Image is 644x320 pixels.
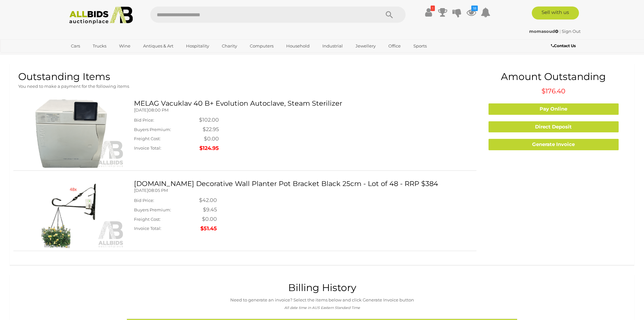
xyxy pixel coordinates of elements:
[18,83,472,90] p: You need to make a payment for the following items
[471,6,478,11] i: 18
[139,41,178,51] a: Antiques & Art
[489,139,619,150] a: Generate Invoice
[134,115,199,125] td: Bid Price:
[134,108,472,112] h5: [DATE]
[199,215,217,224] td: $0.00
[529,29,558,34] strong: momasoud
[199,144,219,153] td: $124.95
[182,41,213,51] a: Hospitality
[199,196,217,205] td: $42.00
[18,282,626,293] h1: Billing History
[529,29,559,34] a: momasoud
[246,41,278,51] a: Computers
[551,43,576,48] b: Contact Us
[318,41,347,51] a: Industrial
[542,87,565,95] span: $176.40
[134,188,472,193] h5: [DATE]
[481,71,626,82] h1: Amount Outstanding
[423,7,433,18] a: !
[134,180,472,187] h3: [DOMAIN_NAME] Decorative Wall Planter Pot Bracket Black 25cm - Lot of 48 - RRP $384
[134,125,199,134] td: Buyers Premium:
[199,134,219,144] td: $0.00
[67,41,84,51] a: Cars
[551,42,577,49] a: Contact Us
[88,41,111,51] a: Trucks
[466,7,476,18] a: 18
[489,103,619,115] a: Pay Online
[148,107,168,113] span: 08:00 PM
[134,134,199,144] td: Freight Cost:
[218,41,241,51] a: Charity
[199,224,217,233] td: $51.45
[199,205,217,215] td: $9.45
[66,7,136,24] img: Allbids.com.au
[134,224,199,233] td: Invoice Total:
[67,51,121,62] a: [GEOGRAPHIC_DATA]
[134,144,199,153] td: Invoice Total:
[409,41,431,51] a: Sports
[134,205,199,215] td: Buyers Premium:
[559,29,561,34] span: |
[115,41,135,51] a: Wine
[351,41,380,51] a: Jewellery
[199,125,219,134] td: $22.95
[384,41,405,51] a: Office
[148,188,168,193] span: 08:05 PM
[431,6,435,11] i: !
[199,115,219,125] td: $102.00
[18,71,472,82] h1: Outstanding Items
[134,215,199,224] td: Freight Cost:
[282,41,314,51] a: Household
[489,121,619,133] a: Direct Deposit
[134,196,199,205] td: Bid Price:
[284,306,360,310] i: All date time in AUS Eastern Standard Time
[134,100,472,107] h3: MELAG Vacuklav 40 B+ Evolution Autoclave, Steam Sterilizer
[18,296,626,304] p: Need to generate an invoice? Select the items below and click Generate Invoice button
[532,7,579,20] a: Sell with us
[373,7,406,23] button: Search
[562,29,581,34] a: Sign Out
